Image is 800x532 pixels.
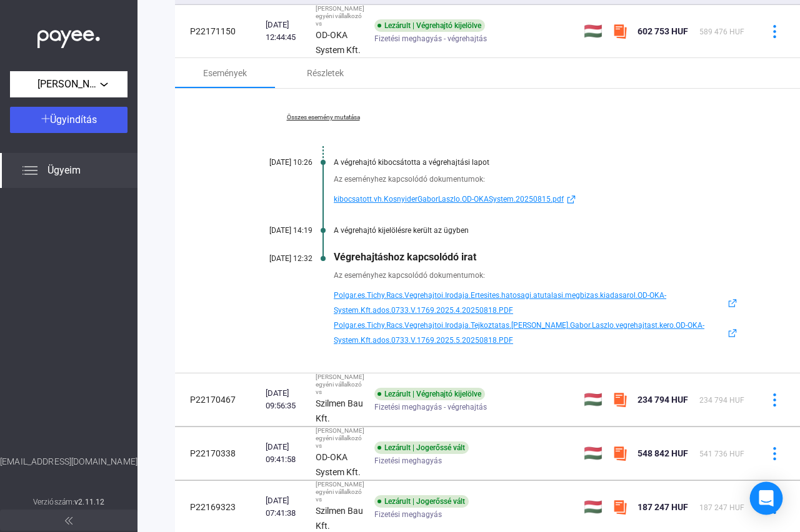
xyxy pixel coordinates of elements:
span: 234 794 HUF [699,396,744,405]
div: [PERSON_NAME] egyéni vállalkozó vs [316,5,364,27]
td: P22170467 [175,373,261,426]
img: arrow-double-left-grey.svg [65,517,72,525]
span: Fizetési meghagyás [374,507,442,522]
span: [PERSON_NAME] egyéni vállalkozó [37,77,100,92]
span: Ügyeim [47,163,81,178]
div: Open Intercom Messenger [750,482,783,515]
strong: v2.11.12 [74,498,104,506]
img: external-link-blue [725,328,740,338]
img: more-blue [768,25,781,38]
div: [PERSON_NAME] egyéni vállalkozó vs [316,427,364,450]
span: Fizetési meghagyás - végrehajtás [374,400,487,415]
span: 541 736 HUF [699,450,744,458]
img: szamlazzhu-mini [612,392,627,407]
td: P22170338 [175,427,261,480]
td: 🇭🇺 [579,373,607,426]
td: P22171150 [175,5,261,58]
strong: Szilmen Bau Kft. [316,506,363,531]
img: szamlazzhu-mini [612,446,627,461]
img: external-link-blue [564,195,579,204]
strong: OD-OKA System Kft. [316,30,361,55]
span: Fizetési meghagyás [374,453,442,468]
div: Részletek [307,66,344,81]
img: more-blue [768,393,781,406]
a: Polgar.es.Tichy.Racs.Vegrehajtoi.Irodaja.Ertesites.hatosagi.atutalasi.megbizas.kiadasarol.OD-OKA-... [334,288,740,318]
button: more-blue [761,18,787,44]
div: Az eseményhez kapcsolódó dokumentumok: [334,269,740,282]
button: Ügyindítás [10,107,127,133]
span: 548 842 HUF [637,448,688,458]
div: [DATE] 09:56:35 [266,387,306,412]
div: Végrehajtáshoz kapcsolódó irat [334,251,740,263]
button: more-blue [761,387,787,413]
div: [DATE] 12:32 [237,254,312,263]
a: Összes esemény mutatása [237,114,409,121]
span: 187 247 HUF [699,503,744,512]
a: Polgar.es.Tichy.Racs.Vegrehajtoi.Irodaja.Tejkoztatas.[PERSON_NAME].Gabor.Laszlo.vegrehajtast.kero... [334,318,740,348]
div: [DATE] 07:41:38 [266,495,306,520]
div: Lezárult | Végrehajtó kijelölve [374,19,485,32]
strong: Szilmen Bau Kft. [316,398,363,423]
span: Polgar.es.Tichy.Racs.Vegrehajtoi.Irodaja.Tejkoztatas.[PERSON_NAME].Gabor.Laszlo.vegrehajtast.kero... [334,318,725,348]
div: Lezárult | Jogerőssé vált [374,441,469,454]
span: Ügyindítás [50,114,97,126]
img: szamlazzhu-mini [612,24,627,39]
div: Események [203,66,247,81]
div: [DATE] 12:44:45 [266,19,306,44]
span: Polgar.es.Tichy.Racs.Vegrehajtoi.Irodaja.Ertesites.hatosagi.atutalasi.megbizas.kiadasarol.OD-OKA-... [334,288,725,318]
td: 🇭🇺 [579,427,607,480]
div: [PERSON_NAME] egyéni vállalkozó vs [316,481,364,503]
img: external-link-blue [725,298,740,308]
td: 🇭🇺 [579,5,607,58]
span: 589 476 HUF [699,27,744,36]
button: [PERSON_NAME] egyéni vállalkozó [10,71,127,97]
span: kibocsatott.vh.KosnyiderGaborLaszlo.OD-OKASystem.20250815.pdf [334,192,564,207]
div: Lezárult | Jogerőssé vált [374,495,469,508]
a: kibocsatott.vh.KosnyiderGaborLaszlo.OD-OKASystem.20250815.pdfexternal-link-blue [334,192,740,207]
div: [DATE] 14:19 [237,226,312,235]
button: more-blue [761,440,787,466]
span: 602 753 HUF [637,26,688,36]
div: [DATE] 09:41:58 [266,441,306,466]
div: Az eseményhez kapcsolódó dokumentumok: [334,173,740,185]
strong: OD-OKA System Kft. [316,452,361,477]
span: Fizetési meghagyás - végrehajtás [374,31,487,46]
span: 234 794 HUF [637,395,688,405]
span: 187 247 HUF [637,502,688,512]
img: szamlazzhu-mini [612,500,627,515]
div: A végrehajtó kijelölésre került az ügyben [334,226,740,235]
img: list.svg [22,163,37,178]
div: A végrehajtó kibocsátotta a végrehajtási lapot [334,158,740,167]
img: white-payee-white-dot.svg [37,23,100,49]
div: [PERSON_NAME] egyéni vállalkozó vs [316,373,364,396]
img: more-blue [768,447,781,460]
div: Lezárult | Végrehajtó kijelölve [374,388,485,400]
img: plus-white.svg [41,114,50,123]
div: [DATE] 10:26 [237,158,312,167]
